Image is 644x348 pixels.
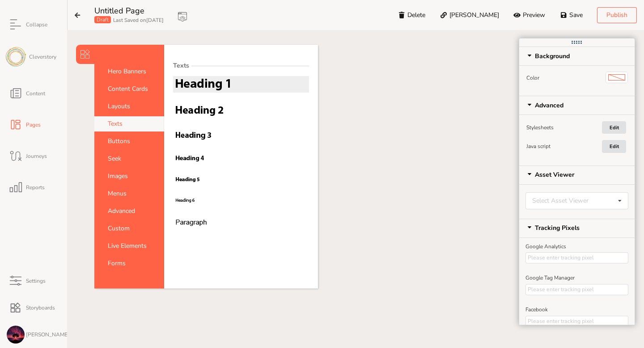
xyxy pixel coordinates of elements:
div: Google Tag Manager [525,272,579,284]
span: Reports [25,185,45,190]
a: Advanced [94,204,164,219]
div: Background [519,47,635,65]
div: Tracking Pixels [519,219,635,238]
a: Menus [94,186,164,201]
a: Live Elements [94,238,164,254]
img: h5.png [175,177,200,183]
div: Google Analytics [525,241,571,253]
a: Seek [94,151,164,166]
img: logo.svg [6,47,26,67]
a: Forms [94,256,164,271]
input: Please enter tracking pixel [525,284,628,295]
a: Content Cards [94,81,164,97]
span: Journeys [25,153,47,159]
span: Content [25,91,45,96]
div: Untitled Page [94,6,164,23]
img: h3.png [175,132,211,140]
img: h1.png [175,78,230,90]
img: h4.png [175,155,204,162]
span: Collapse [25,22,47,27]
span: Pages [25,122,41,127]
div: Last Saved on [DATE] [94,16,164,23]
img: h6.png [175,198,195,204]
h3: Texts [173,62,309,70]
div: Asset Viewer [519,166,635,184]
a: Custom [94,221,164,236]
a: Images [94,169,164,184]
span: Storyboards [25,305,55,310]
img: 1c73db66-f297-4223-9a32-f50e15ed321b [7,326,25,344]
img: h2.png [175,106,224,116]
a: Hero Banners [94,64,164,79]
span: Cleverstory [26,54,57,59]
a: Texts [94,116,164,132]
a: Buttons [94,134,164,149]
input: Please enter tracking pixel [525,316,628,327]
input: Please enter tracking pixel [525,252,628,263]
div: Facebook [525,304,552,316]
button: Edit [602,140,626,153]
span: Settings [25,278,46,284]
label: Java script [526,143,551,150]
label: Color [526,74,539,81]
div: Draft [94,16,111,23]
div: Advanced [519,96,635,115]
button: Edit [602,121,626,134]
span: [PERSON_NAME] [PERSON_NAME] one [25,332,124,337]
div: Select Asset Viewer [532,198,589,204]
a: Layouts [94,99,164,114]
button: Publish [597,7,637,23]
label: Stylesheets [526,124,554,131]
img: paragraph.png [175,219,207,227]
